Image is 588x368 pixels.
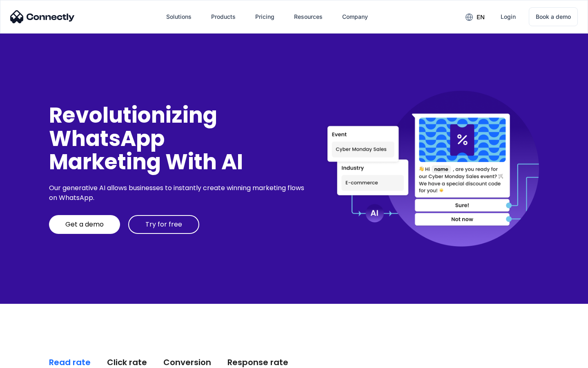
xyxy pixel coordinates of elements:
div: Products [211,11,236,22]
div: Login [501,11,516,22]
a: Book a demo [529,7,578,26]
a: Get a demo [49,215,120,234]
div: Conversion [163,357,211,368]
div: Our generative AI allows businesses to instantly create winning marketing flows on WhatsApp. [49,183,307,203]
a: Try for free [128,215,199,234]
div: Revolutionizing WhatsApp Marketing With AI [49,103,307,174]
a: Pricing [249,7,281,27]
div: Try for free [145,220,182,229]
div: Read rate [49,357,91,368]
div: Pricing [255,11,274,22]
div: Response rate [227,357,288,368]
div: Solutions [166,11,192,22]
div: Get a demo [65,220,104,229]
div: Resources [294,11,323,22]
a: Login [494,7,522,27]
div: Company [342,11,368,22]
div: en [477,11,485,23]
div: Click rate [107,357,147,368]
img: Connectly Logo [10,10,75,23]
